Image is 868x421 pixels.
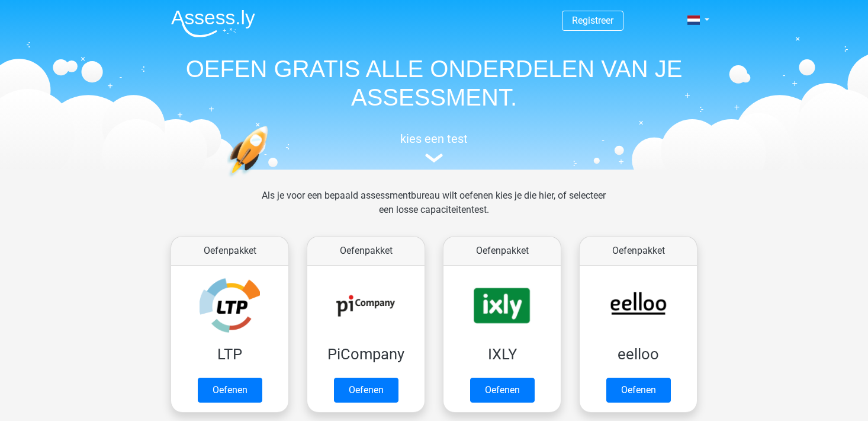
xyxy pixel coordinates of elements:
[470,378,535,403] a: Oefenen
[252,189,615,231] div: Als je voor een bepaald assessmentbureau wilt oefenen kies je die hier, of selecteer een losse ca...
[171,9,255,37] img: Assessly
[162,132,706,146] h5: kies een test
[425,154,443,162] img: assessment
[162,55,706,111] h1: OEFEN GRATIS ALLE ONDERDELEN VAN JE ASSESSMENT.
[606,378,671,403] a: Oefenen
[162,132,706,163] a: kies een test
[334,378,398,403] a: Oefenen
[198,378,262,403] a: Oefenen
[227,126,314,233] img: oefenen
[572,15,613,26] a: Registreer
